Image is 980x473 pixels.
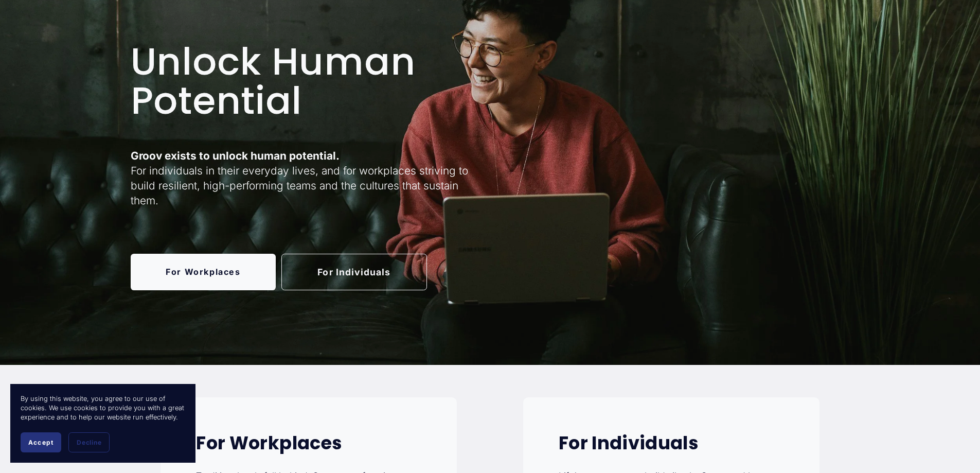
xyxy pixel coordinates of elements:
[131,148,487,208] p: For individuals in their everyday lives, and for workplaces striving to build resilient, high-per...
[10,384,195,463] section: Cookie banner
[21,394,185,422] p: By using this website, you agree to our use of cookies. We use cookies to provide you with a grea...
[559,430,699,456] strong: For Individuals
[68,432,110,452] button: Decline
[21,432,61,452] button: Accept
[77,439,101,446] span: Decline
[196,430,342,456] strong: For Workplaces
[131,149,340,162] strong: Groov exists to unlock human potential.
[131,42,487,120] h1: Unlock Human Potential
[131,254,276,290] a: For Workplaces
[281,254,427,290] a: For Individuals
[28,439,54,446] span: Accept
